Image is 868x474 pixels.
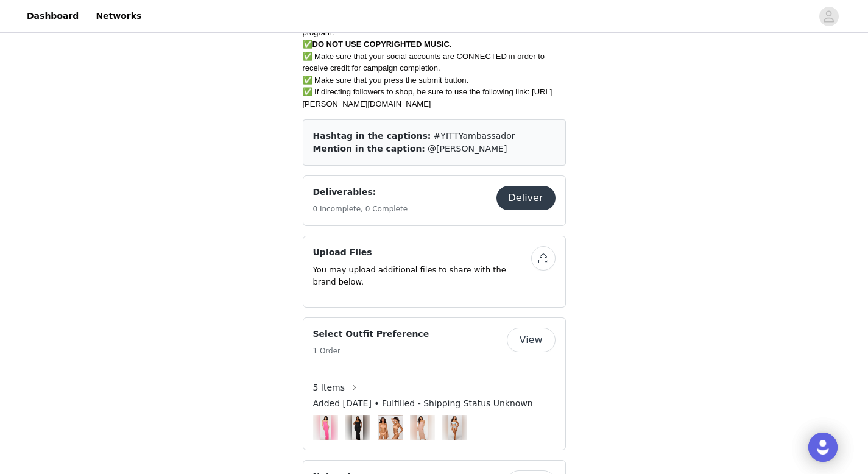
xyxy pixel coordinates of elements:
span: 5 Items [313,381,345,394]
h4: Select Outfit Preference [313,328,429,341]
span: Mention in the caption: [313,144,425,154]
div: Deliverables: [303,175,566,226]
a: Networks [88,2,149,30]
div: Select Outfit Preference [303,317,566,450]
img: #5 OUTFIT [378,416,403,439]
img: #2 OUTFIT [320,415,331,440]
span: Hashtag in the captions: [313,131,431,141]
img: Image Background Blur [313,412,338,443]
img: Image Background Blur [345,412,370,443]
span: ✅ Make sure that your social accounts are CONNECTED in order to receive credit for campaign compl... [303,52,545,73]
img: #1 OUTFIT [352,415,363,440]
span: ✅ DO NOT USE #YITTYpartner, as this is used to track a different program. [303,16,539,37]
img: Image Background Blur [410,412,435,443]
h5: 0 Incomplete, 0 Complete [313,203,408,214]
span: ✅ Make sure that you press the submit button. [303,76,469,85]
h4: Upload Files [313,246,531,259]
span: @[PERSON_NAME] [428,144,507,154]
span: ✅ If directing followers to shop, be sure to use the following link: [URL][PERSON_NAME][DOMAIN_NAME] [303,87,552,108]
img: #4 OUTFIT [417,415,428,440]
div: avatar [823,7,834,26]
p: You may upload additional files to share with the brand below. [313,264,531,288]
a: Dashboard [19,2,86,30]
img: #6 OUTFIT [448,415,462,440]
img: Image Background Blur [442,412,467,443]
h4: Deliverables: [313,186,408,199]
div: Open Intercom Messenger [808,433,838,462]
span: #YITTYambassador [434,131,515,141]
span: ✅ [303,40,452,49]
button: View [507,328,556,352]
button: Deliver [496,186,556,210]
span: DO NOT USE COPYRIGHTED MUSIC. [312,40,452,49]
span: Added [DATE] • Fulfilled - Shipping Status Unknown [313,397,533,410]
h5: 1 Order [313,345,429,356]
